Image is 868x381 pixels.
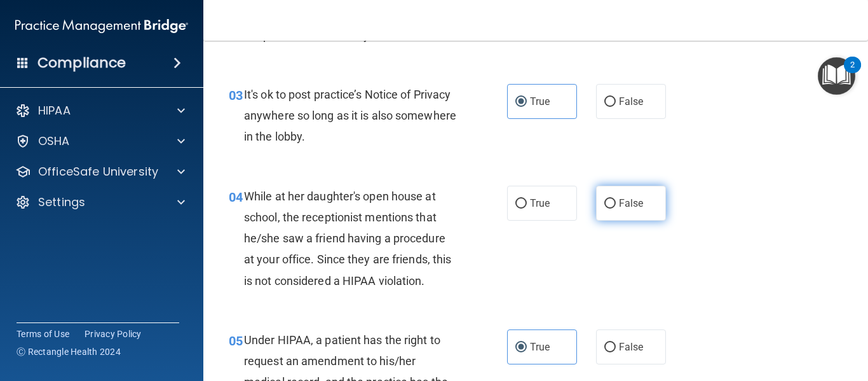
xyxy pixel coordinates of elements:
p: OSHA [38,134,70,149]
span: False [619,341,644,353]
span: 05 [229,333,243,349]
span: It's ok to post practice’s Notice of Privacy anywhere so long as it is also somewhere in the lobby. [244,88,456,143]
input: True [515,97,527,107]
a: OSHA [15,134,185,149]
span: False [619,95,644,107]
span: 03 [229,88,243,103]
input: True [515,199,527,209]
span: True [530,197,550,209]
input: False [604,97,616,107]
span: While at her daughter's open house at school, the receptionist mentions that he/she saw a friend ... [244,190,451,287]
div: 2 [850,65,855,81]
a: Privacy Policy [85,328,142,340]
input: True [515,343,527,352]
span: Ⓒ Rectangle Health 2024 [17,345,121,358]
span: 04 [229,190,243,205]
p: OfficeSafe University [38,164,158,179]
input: False [604,199,616,209]
h4: Compliance [37,54,126,72]
input: False [604,343,616,352]
img: PMB logo [15,13,188,39]
a: HIPAA [15,103,185,118]
a: Terms of Use [17,328,69,340]
span: False [619,197,644,209]
button: Open Resource Center, 2 new notifications [818,57,855,95]
p: HIPAA [38,103,71,118]
a: OfficeSafe University [15,164,185,179]
a: Settings [15,195,185,210]
p: Settings [38,195,85,210]
span: True [530,95,550,107]
span: True [530,341,550,353]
